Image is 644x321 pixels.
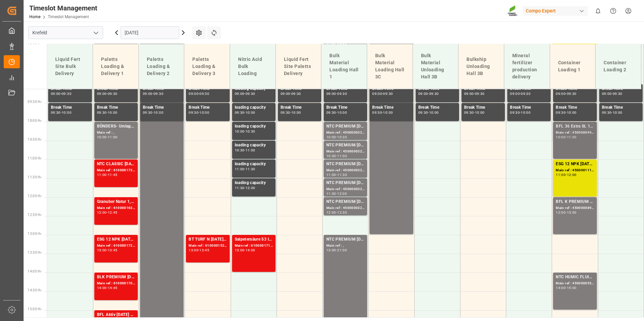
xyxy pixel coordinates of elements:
div: - [336,211,337,214]
div: Main ref : 6100001739, 2000001344 2000001344;2000000709 2000000709;2000001344 2000001309 [97,168,135,173]
div: Break Time [372,104,410,111]
div: 09:00 [372,92,382,95]
div: NTC PREMIUM [DATE]+3+TE BULK [326,142,364,149]
div: 09:30 [418,111,428,114]
div: - [107,92,108,95]
div: Break Time [602,104,640,111]
div: 11:45 [108,173,118,176]
div: - [61,92,62,95]
div: BFL 36 Extra SL 10L (x60) EN,TR MTOBFL 36 Extra SL 10L (x60) EN,TR MTO;NTC N-MAX 24-5-5 25KG (x42... [556,123,594,130]
div: Main ref : 4500000943, 2000000680 [556,130,594,136]
div: 09:30 [62,92,71,95]
span: 14:00 Hr [28,270,41,273]
span: 12:30 Hr [28,213,41,217]
div: 10:00 [235,130,245,133]
div: 10:00 [475,111,485,114]
div: 09:30 [97,111,107,114]
div: Paletts Loading & Delivery 1 [98,53,133,80]
div: Break Time [326,104,364,111]
div: - [336,173,337,176]
div: Main ref : 4500000326, 2000000077 [326,186,364,192]
div: Break Time [281,104,319,111]
div: Main ref : 4500001114, 2000001086 [556,168,594,173]
div: Main ref : , [326,243,364,249]
div: 10:00 [199,111,209,114]
div: Main ref : 4500000325, 2000000077 [326,168,364,173]
div: 10:00 [337,111,347,114]
div: 10:00 [521,111,530,114]
div: - [382,92,383,95]
div: BÖNDERS- Umlagerung nach [GEOGRAPHIC_DATA] [97,123,135,130]
div: 11:00 [235,168,245,171]
div: 09:00 [464,92,474,95]
div: loading capacity [235,123,273,130]
div: Main ref : 4500000323, 2000000077 [326,130,364,136]
div: ESG 12 NPK [DATE] 1200kg BB [556,161,594,168]
div: - [244,111,245,114]
div: - [244,186,245,189]
div: BFL K PREMIUM SL 20L(x48)EN,IN,MD(24)MTO [556,199,594,205]
input: DD.MM.YYYY [121,26,179,39]
div: 11:00 [567,136,577,139]
div: 10:00 [613,111,622,114]
div: 14:00 [97,286,107,289]
div: 09:00 [235,92,245,95]
div: 10:00 [291,111,301,114]
div: - [153,92,154,95]
div: Break Time [464,104,502,111]
div: - [61,111,62,114]
div: Compo Expert [523,6,588,16]
img: Screenshot%202023-09-29%20at%2010.02.21.png_1712312052.png [508,5,518,17]
div: 14:45 [108,286,118,289]
div: Bulk Material Loading Hall 3C [373,49,407,83]
div: Main ref : 4500000893, 2000000905 [556,205,594,211]
div: 10:30 [337,136,347,139]
div: 14:00 [246,249,255,252]
div: 09:30 [235,111,245,114]
div: 09:00 [510,92,520,95]
div: 12:00 [567,173,577,176]
div: 13:45 [199,249,209,252]
div: 09:30 [291,92,301,95]
div: 10:00 [108,111,118,114]
div: NTC PREMIUM [DATE]+3+TE BULK [326,161,364,168]
button: Compo Expert [523,4,590,17]
div: 13:00 [567,211,577,214]
div: - [290,111,291,114]
div: 10:30 [246,130,255,133]
div: 09:30 [51,111,61,114]
div: 11:30 [326,192,336,195]
div: 09:30 [383,92,393,95]
div: Salpetersäure 53 lose [235,236,273,243]
div: loading capacity [235,161,273,168]
div: Container Loading 1 [555,57,590,76]
div: 09:30 [567,92,577,95]
div: Break Time [556,104,594,111]
div: 10:30 [326,154,336,157]
button: show 0 new notifications [590,3,606,19]
div: 09:30 [475,92,485,95]
div: BLK PREMIUM [DATE] 25kg(x40)D,EN,PL,FNLEST TE-MAX 11-48 20kg (x45) D,EN,PL,FRFLO T PERM [DATE] 25... [97,274,135,281]
div: 09:30 [143,111,153,114]
div: 21:00 [337,249,347,252]
span: 13:30 Hr [28,251,41,254]
div: 11:00 [108,136,118,139]
div: 13:00 [235,249,245,252]
div: Container Loading 2 [601,57,636,76]
div: Paletts Loading & Delivery 3 [190,53,224,80]
div: 09:30 [464,111,474,114]
div: - [336,136,337,139]
div: - [107,173,108,176]
div: 11:00 [556,173,566,176]
div: - [520,92,521,95]
div: Break Time [51,104,89,111]
div: 09:30 [556,111,566,114]
div: 09:00 [281,92,290,95]
div: - [107,136,108,139]
div: - [244,249,245,252]
div: - [611,92,612,95]
div: 09:00 [326,92,336,95]
div: ESG 12 NPK [DATE] 25kg (x42) INTALR 20 0-20-0 25kg (x40) INT WW [97,236,135,243]
div: 11:30 [246,168,255,171]
div: 09:30 [246,92,255,95]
